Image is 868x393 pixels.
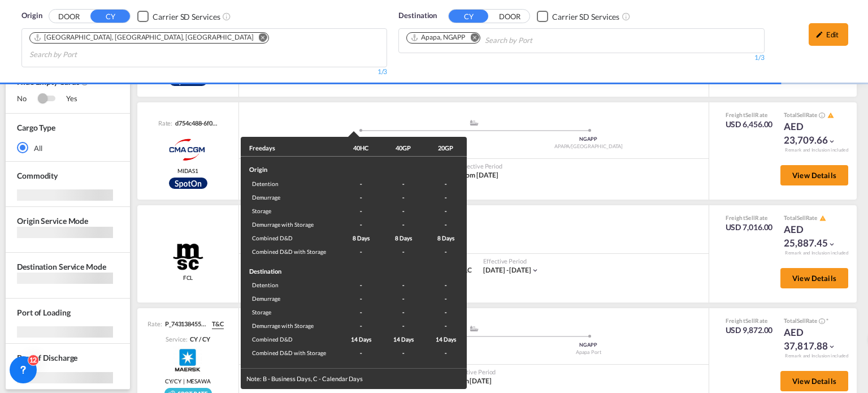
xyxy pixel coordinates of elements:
td: Destination [241,258,340,278]
td: - [424,218,467,231]
td: - [340,305,382,319]
td: Storage [241,305,340,319]
td: Origin [241,157,340,177]
td: Combined D&D [241,231,340,245]
td: - [424,191,467,204]
td: - [340,346,382,368]
td: - [340,177,382,191]
span: 8 Days [437,235,454,241]
td: - [382,191,424,204]
span: 14 Days [351,336,371,343]
td: - [340,319,382,332]
div: 40GP [396,144,411,152]
td: - [340,218,382,231]
span: 14 Days [393,336,414,343]
td: - [340,191,382,204]
span: 8 Days [395,235,412,241]
td: Demurrage [241,191,340,204]
td: - [382,245,424,258]
td: Combined D&D with Storage [241,245,340,258]
td: - [424,346,467,368]
td: - [382,177,424,191]
td: - [340,204,382,218]
td: - [424,278,467,292]
td: - [424,319,467,332]
td: - [424,245,467,258]
td: - [424,305,467,319]
td: - [340,245,382,258]
span: 14 Days [436,336,456,343]
td: - [382,319,424,332]
td: - [424,292,467,305]
td: Combined D&D with Storage [241,346,340,368]
td: Demurrage [241,292,340,305]
div: Note: B - Business Days, C - Calendar Days [241,368,467,388]
td: - [382,305,424,319]
div: 20GP [438,144,453,152]
div: 40HC [353,144,368,152]
td: Detention [241,177,340,191]
td: Demurrage with Storage [241,319,340,332]
td: - [382,346,424,368]
td: - [382,218,424,231]
td: - [424,204,467,218]
td: - [382,278,424,292]
td: - [340,278,382,292]
td: - [382,204,424,218]
td: Demurrage with Storage [241,218,340,231]
td: Combined D&D [241,332,340,346]
th: Freedays [241,137,340,157]
td: - [340,292,382,305]
span: 8 Days [353,235,370,241]
td: - [382,292,424,305]
td: Storage [241,204,340,218]
td: - [424,177,467,191]
td: Detention [241,278,340,292]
